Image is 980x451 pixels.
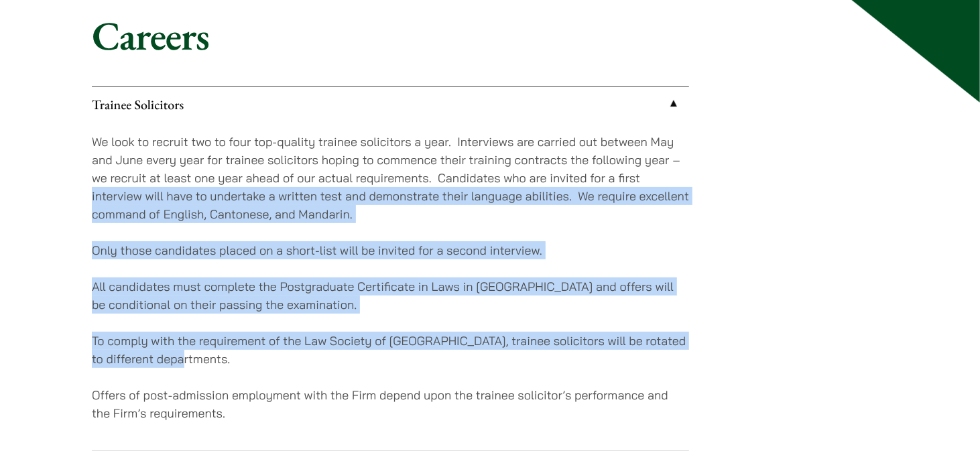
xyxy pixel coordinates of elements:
a: Trainee Solicitors [92,87,689,122]
p: All candidates must complete the Postgraduate Certificate in Laws in [GEOGRAPHIC_DATA] and offers... [92,277,689,314]
h1: Careers [92,11,888,60]
p: Only those candidates placed on a short-list will be invited for a second interview. [92,241,689,259]
p: To comply with the requirement of the Law Society of [GEOGRAPHIC_DATA], trainee solicitors will b... [92,332,689,368]
p: We look to recruit two to four top-quality trainee solicitors a year. Interviews are carried out ... [92,133,689,223]
p: Offers of post-admission employment with the Firm depend upon the trainee solicitor’s performance... [92,386,689,422]
div: Trainee Solicitors [92,122,689,451]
